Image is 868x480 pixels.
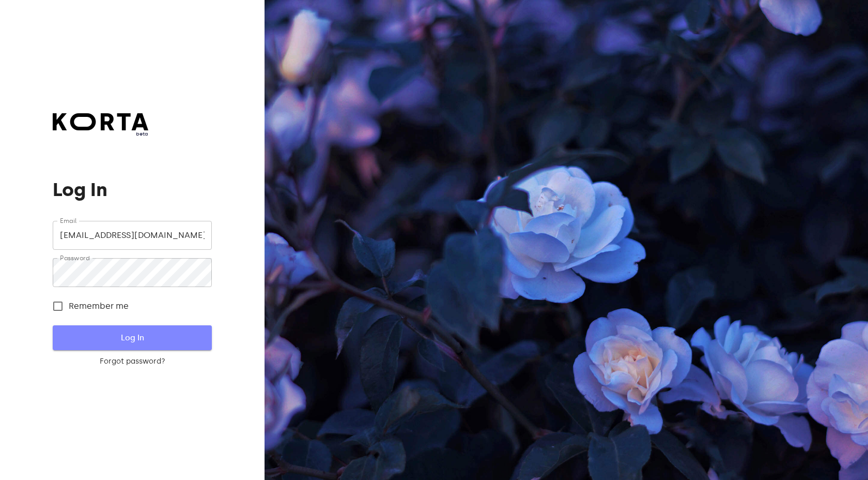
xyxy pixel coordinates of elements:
span: beta [53,130,148,138]
a: beta [53,113,148,138]
span: Log In [69,331,195,344]
img: Korta [53,113,148,130]
h1: Log In [53,179,211,200]
a: Forgot password? [53,356,211,367]
span: Remember me [69,300,129,312]
button: Log In [53,325,211,350]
